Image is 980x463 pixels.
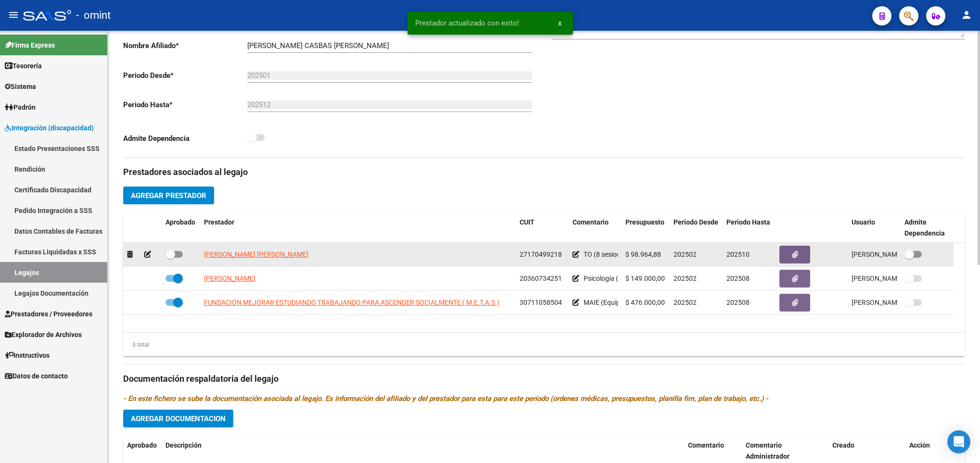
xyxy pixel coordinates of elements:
[8,9,19,21] mat-icon: menu
[625,250,661,258] span: $ 98.964,88
[726,299,750,306] span: 202508
[123,133,247,144] p: Admite Dependencia
[415,18,519,28] span: Prestador actualizado con exito!
[670,212,723,244] datatable-header-cell: Periodo Desde
[726,250,750,258] span: 202510
[852,275,927,282] span: [PERSON_NAME] [DATE]
[726,218,770,226] span: Periodo Hasta
[131,414,226,423] span: Agregar Documentacion
[5,81,36,92] span: Sistema
[204,275,255,282] span: [PERSON_NAME]
[688,441,724,449] span: Comentario
[746,441,789,460] span: Comentario Administrador
[674,275,697,282] span: 202502
[123,339,149,350] div: 3 total
[674,299,697,306] span: 202502
[5,102,36,113] span: Padrón
[5,123,94,133] span: Integración (discapacidad)
[123,372,965,386] h3: Documentación respaldatoria del legajo
[204,218,234,226] span: Prestador
[961,9,972,21] mat-icon: person
[625,275,665,282] span: $ 149.000,00
[852,299,927,306] span: [PERSON_NAME] [DATE]
[832,441,854,449] span: Creado
[550,14,569,32] button: x
[123,40,247,51] p: Nombre Afiliado
[123,165,965,179] h3: Prestadores asociados al legajo
[584,250,663,258] span: TO (8 sesiones mensuales)
[584,275,689,282] span: Psicología (12 sesiones mensuales)
[904,218,945,237] span: Admite Dependencia
[5,40,55,50] span: Firma Express
[569,212,622,244] datatable-header-cell: Comentario
[5,371,68,381] span: Datos de contacto
[726,275,750,282] span: 202508
[123,410,233,427] button: Agregar Documentacion
[625,299,665,306] span: $ 476.000,00
[520,250,562,258] span: 27170499218
[131,191,206,200] span: Agregar Prestador
[584,299,626,306] span: MAIE (Equipo)
[901,212,954,244] datatable-header-cell: Admite Dependencia
[625,218,664,226] span: Presupuesto
[123,100,247,110] p: Periodo Hasta
[5,309,92,319] span: Prestadores / Proveedores
[123,394,768,403] i: - En este fichero se sube la documentación asociada al legajo. Es información del afiliado y del ...
[127,441,157,449] span: Aprobado
[674,218,718,226] span: Periodo Desde
[622,212,670,244] datatable-header-cell: Presupuesto
[165,218,195,226] span: Aprobado
[848,212,901,244] datatable-header-cell: Usuario
[909,441,930,449] span: Acción
[852,218,875,226] span: Usuario
[558,19,561,27] span: x
[852,250,927,258] span: [PERSON_NAME] [DATE]
[520,299,562,306] span: 30711058504
[947,430,970,453] div: Open Intercom Messenger
[76,5,111,26] span: - omint
[204,250,308,258] span: [PERSON_NAME] [PERSON_NAME]
[123,187,214,204] button: Agregar Prestador
[520,218,535,226] span: CUIT
[5,329,82,340] span: Explorador de Archivos
[723,212,776,244] datatable-header-cell: Periodo Hasta
[165,441,202,449] span: Descripción
[516,212,569,244] datatable-header-cell: CUIT
[162,212,200,244] datatable-header-cell: Aprobado
[123,70,247,81] p: Periodo Desde
[674,250,697,258] span: 202502
[573,218,609,226] span: Comentario
[520,275,562,282] span: 20360734251
[204,299,499,306] span: FUNDACION MEJORAR ESTUDIANDO TRABAJANDO PARA ASCENDER SOCIALMENTE ( M.E.T.A.S.)
[5,350,50,361] span: Instructivos
[200,212,516,244] datatable-header-cell: Prestador
[5,61,42,71] span: Tesorería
